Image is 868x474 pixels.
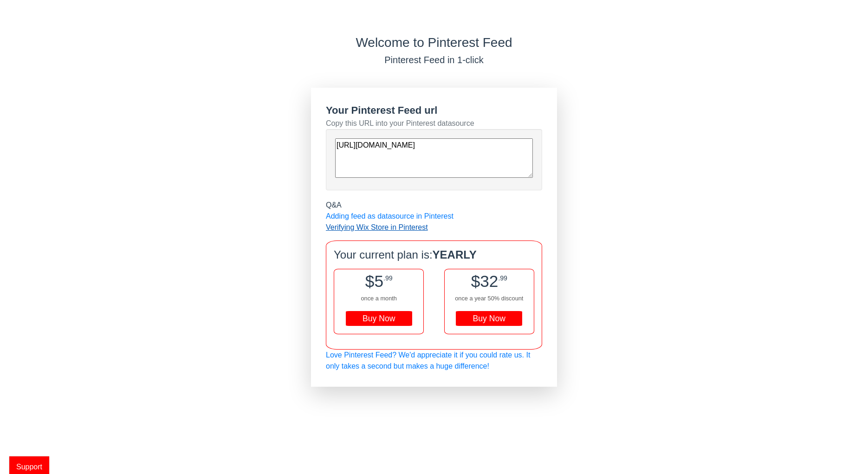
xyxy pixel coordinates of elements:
span: $5 [365,272,383,290]
div: Copy this URL into your Pinterest datasource [326,118,542,129]
span: .99 [383,274,393,282]
div: Buy Now [456,311,522,326]
span: .99 [498,274,507,282]
div: Q&A [326,200,542,211]
div: Buy Now [346,311,412,326]
span: $32 [471,272,499,290]
div: once a month [334,294,423,303]
div: Your Pinterest Feed url [326,103,542,118]
a: Verifying Wix Store in Pinterest [326,223,428,231]
a: Adding feed as datasource in Pinterest [326,212,453,220]
b: YEARLY [433,248,477,261]
a: Love Pinterest Feed? We'd appreciate it if you could rate us. It only takes a second but makes a ... [326,351,530,370]
div: once a year 50% discount [445,294,534,303]
h4: Your current plan is: [334,248,534,262]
